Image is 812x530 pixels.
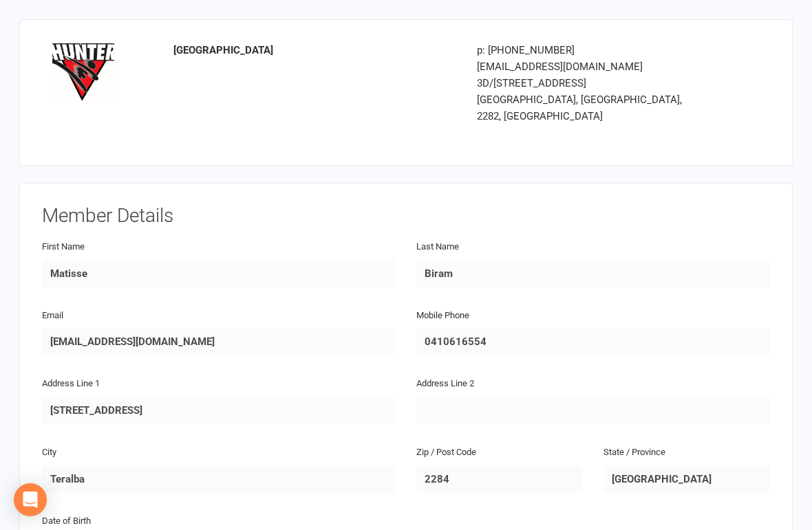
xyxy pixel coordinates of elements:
[52,42,114,104] img: logo.png
[416,240,459,254] label: Last Name
[477,75,699,91] div: 3D/[STREET_ADDRESS]
[42,309,63,323] label: Email
[42,206,770,227] h3: Member Details
[42,445,56,460] label: City
[416,309,469,323] label: Mobile Phone
[477,58,699,75] div: [EMAIL_ADDRESS][DOMAIN_NAME]
[477,91,699,124] div: [GEOGRAPHIC_DATA], [GEOGRAPHIC_DATA], 2282, [GEOGRAPHIC_DATA]
[42,514,91,529] label: Date of Birth
[603,445,665,460] label: State / Province
[14,483,47,516] div: Open Intercom Messenger
[416,377,474,391] label: Address Line 2
[416,445,476,460] label: Zip / Post Code
[477,42,699,58] div: p: [PHONE_NUMBER]
[42,377,100,391] label: Address Line 1
[173,44,273,56] strong: [GEOGRAPHIC_DATA]
[42,240,85,254] label: First Name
